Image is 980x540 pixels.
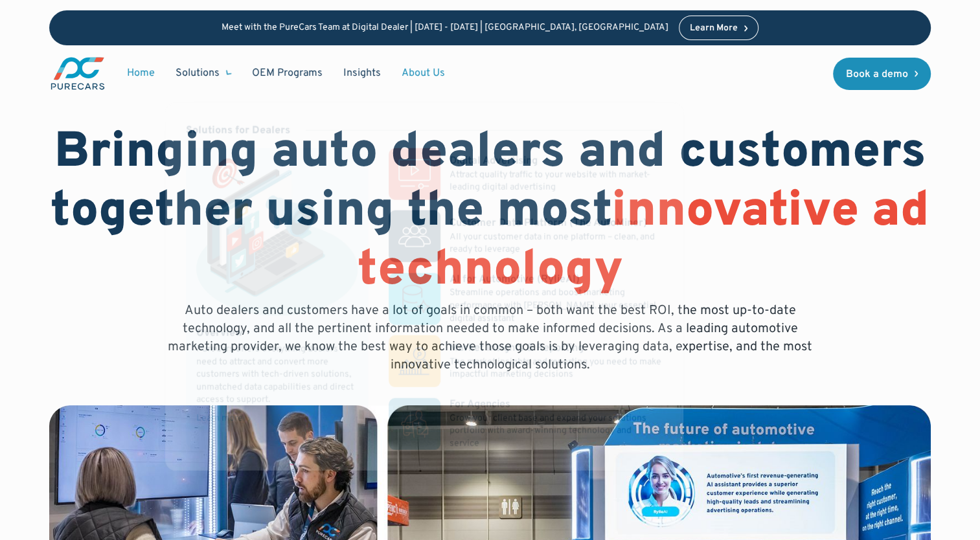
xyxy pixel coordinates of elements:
[389,148,662,200] a: Digital AdvertisingAttract quality traffic to your website with market-leading digital advertising
[389,398,662,450] a: For AgenciesGrow your client base and expand your solutions portfolio with award-winning technolo...
[846,69,908,80] div: Book a demo
[450,154,538,168] div: Digital Advertising
[450,216,647,231] div: Customer Data Platform (The AutoMiner)
[833,58,931,90] a: Book a demo
[222,23,668,34] p: Meet with the PureCars Team at Digital Dealer | [DATE] - [DATE] | [GEOGRAPHIC_DATA], [GEOGRAPHIC_...
[186,123,290,137] div: Solutions for Dealers
[391,61,455,85] a: About Us
[49,124,931,302] h1: Bringing auto dealers and customers together using the most
[159,302,822,374] p: Auto dealers and customers have a lot of goals in common – both want the best ROI, the most up-to...
[196,414,243,423] div: Learn more
[450,231,662,256] p: All your customer data in one platform – clean, and ready to leverage
[450,355,662,381] p: The market insights and reporting you need to make impactful marketing decisions
[450,287,662,325] p: Streamline operations and boost marketing performance with [PERSON_NAME], your essential digital ...
[186,148,369,450] a: marketing illustration showing social media channels and campaignsOverviewPureCars offers everyth...
[679,16,759,40] a: Learn More
[690,24,738,33] div: Learn More
[242,61,333,85] a: OEM Programs
[176,66,220,80] div: Solutions
[450,273,580,287] div: AI for Automotive (RylieAI)
[450,398,510,412] div: For Agencies
[333,61,391,85] a: Insights
[49,56,106,91] img: purecars logo
[389,210,662,262] a: Customer Data Platform (The AutoMiner)All your customer data in one platform – clean, and ready t...
[389,335,662,387] a: Market Insights & ReportingThe market insights and reporting you need to make impactful marketing...
[196,343,358,407] div: PureCars offers everything dealers need to attract and convert more customers with tech-driven so...
[165,61,242,85] div: Solutions
[389,273,662,325] a: AI for Automotive (RylieAI)Streamline operations and boost marketing performance with [PERSON_NAM...
[196,159,358,315] img: marketing illustration showing social media channels and campaigns
[49,56,106,91] a: main
[165,102,683,471] nav: Solutions
[196,326,243,340] div: Overview
[450,341,584,355] div: Market Insights & Reporting
[117,61,165,85] a: Home
[450,412,662,450] p: Grow your client base and expand your solutions portfolio with award-winning technology and service
[450,168,662,194] p: Attract quality traffic to your website with market-leading digital advertising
